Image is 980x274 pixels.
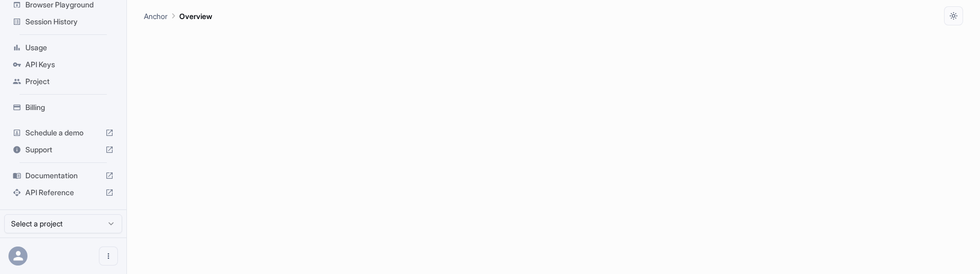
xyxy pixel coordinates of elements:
[25,144,101,155] span: Support
[25,170,101,181] span: Documentation
[25,59,114,70] span: API Keys
[25,76,114,87] span: Project
[8,99,118,116] div: Billing
[8,141,118,158] div: Support
[144,11,168,22] p: Anchor
[8,73,118,90] div: Project
[8,56,118,73] div: API Keys
[25,187,101,198] span: API Reference
[25,42,114,53] span: Usage
[25,127,101,138] span: Schedule a demo
[8,124,118,141] div: Schedule a demo
[8,39,118,56] div: Usage
[25,16,114,27] span: Session History
[8,13,118,30] div: Session History
[144,10,212,22] nav: breadcrumb
[25,102,114,113] span: Billing
[179,11,212,22] p: Overview
[8,167,118,184] div: Documentation
[8,184,118,201] div: API Reference
[99,246,118,266] button: Open menu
